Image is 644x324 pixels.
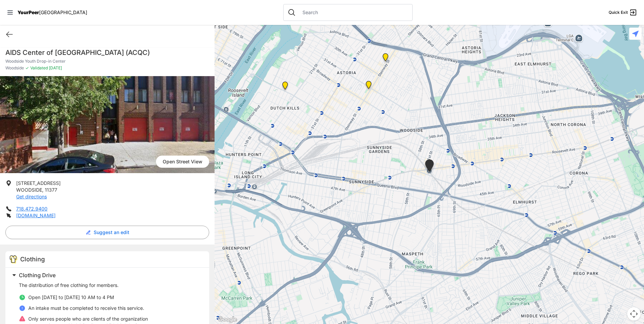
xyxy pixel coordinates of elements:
[42,187,43,193] span: ,
[19,282,201,289] p: The distribution of free clothing for members.
[5,59,209,64] p: Woodside Youth Drop-in Center
[609,8,637,17] a: Quick Exit
[16,213,56,218] a: [DOMAIN_NAME]
[48,65,62,70] span: [DATE]
[20,256,45,263] span: Clothing
[216,315,238,324] img: Google
[18,9,39,15] span: YourPeer
[19,272,56,279] span: Clothing Drive
[627,307,641,321] button: Map camera controls
[39,9,87,15] span: [GEOGRAPHIC_DATA]
[5,65,24,71] span: Woodside
[16,180,61,186] span: [STREET_ADDRESS]
[28,294,114,300] span: Open [DATE] to [DATE] 10 AM to 4 PM
[424,159,435,174] div: Woodside Youth Drop-in Center
[18,10,87,14] a: YourPeer[GEOGRAPHIC_DATA]
[609,10,628,15] span: Quick Exit
[5,48,209,57] h1: AIDS Center of [GEOGRAPHIC_DATA] (ACQC)
[45,187,57,193] span: 11377
[16,206,47,212] a: 718.472.9400
[5,226,209,239] button: Suggest an edit
[156,156,209,168] span: Open Street View
[28,316,148,322] span: Only serves people who are clients of the organization
[16,187,42,193] span: WOODSIDE
[298,9,408,16] input: Search
[30,65,48,70] span: Validated
[216,315,238,324] a: Open this area in Google Maps (opens a new window)
[25,65,29,71] span: ✓
[16,194,47,199] a: Get directions
[28,305,144,312] p: An intake must be completed to receive this service.
[94,229,129,236] span: Suggest an edit
[281,82,289,92] div: Fancy Thrift Shop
